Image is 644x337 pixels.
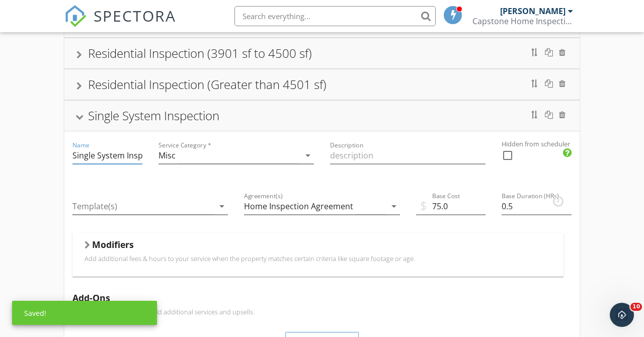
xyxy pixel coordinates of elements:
[234,6,436,26] input: Search everything...
[85,255,551,263] p: Add additional fees & hours to your service when the property matches certain criteria like squar...
[416,198,486,215] input: Base Cost
[64,5,87,27] img: The Best Home Inspection Software - Spectora
[92,239,134,249] h5: Modifiers
[64,14,176,35] a: SPECTORA
[216,200,228,212] i: arrow_drop_down
[302,149,314,161] i: arrow_drop_down
[472,16,573,26] div: Capstone Home Inspection Services, PLLC
[88,45,312,61] div: Residential Inspection (3901 sf to 4500 sf)
[88,107,219,124] div: Single System Inspection
[630,303,642,311] span: 10
[158,151,176,160] div: Misc
[244,202,353,211] div: Home Inspection Agreement
[420,197,427,215] span: $
[330,147,486,164] input: Description
[72,308,572,316] p: Give your client options to add additional services and upsells.
[388,200,400,212] i: arrow_drop_down
[88,76,327,93] div: Residential Inspection (Greater than 4501 sf)
[72,293,572,303] h5: Add-Ons
[502,198,572,215] input: Base Duration (HRs)
[72,147,142,164] input: Name
[94,5,176,26] span: SPECTORA
[12,301,157,325] div: Saved!
[500,6,566,16] div: [PERSON_NAME]
[610,303,634,327] iframe: Intercom live chat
